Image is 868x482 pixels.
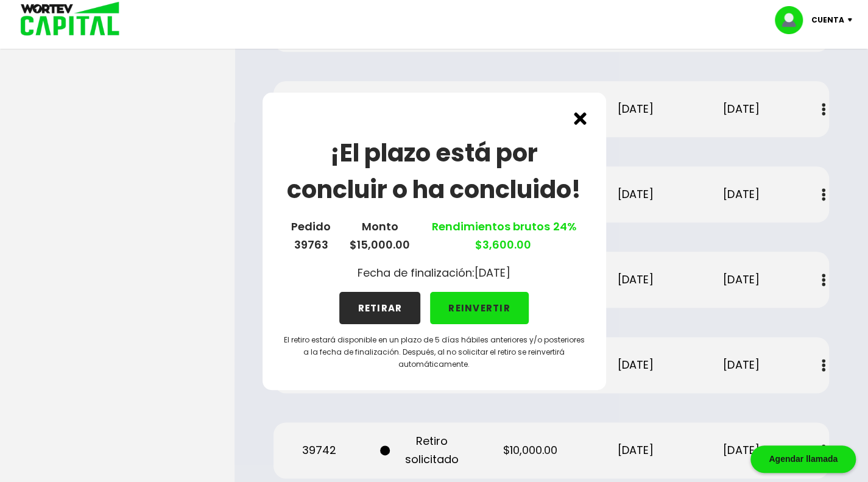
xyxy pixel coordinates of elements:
img: profile-image [775,6,811,34]
span: 24% [550,219,577,234]
p: Monto $15,000.00 [350,218,410,254]
p: Fecha de finalización: [DATE] [358,264,510,282]
a: Rendimientos brutos $3,600.00 [429,219,577,252]
img: icon-down [844,18,861,22]
p: Cuenta [811,11,844,29]
h1: ¡El plazo está por concluir o ha concluido! [282,135,587,208]
div: Agendar llamada [750,445,856,473]
button: REINVERTIR [430,292,529,324]
img: cross.ed5528e3.svg [574,112,587,125]
p: El retiro estará disponible en un plazo de 5 días hábiles anteriores y/o posteriores a la fecha d... [282,334,587,370]
p: Pedido 39763 [291,218,331,254]
button: RETIRAR [339,292,420,324]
